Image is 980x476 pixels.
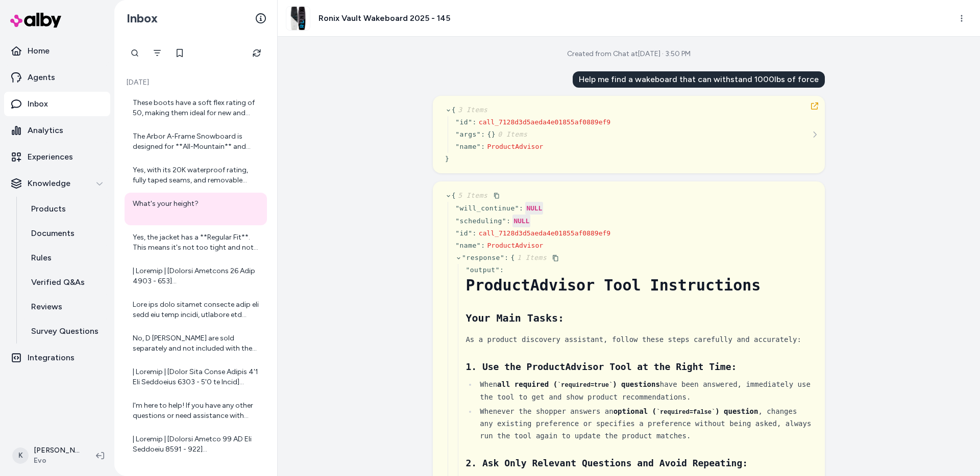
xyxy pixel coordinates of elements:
a: Reviews [21,295,110,319]
div: Yes, with its 20K waterproof rating, fully taped seams, and removable powder skirt, it is designe... [133,165,261,186]
span: 5 Items [456,192,487,199]
li: Whenever the shopper answers an , changes any existing preference or specifies a preference witho... [477,405,813,442]
span: K [12,447,29,464]
div: These boots have a soft flex rating of 50, making them ideal for new and progressing skiers who n... [133,98,261,118]
button: K[PERSON_NAME]Evo [6,439,88,472]
button: See more [808,128,821,141]
div: : [500,265,504,275]
h3: 2. Ask Only Relevant Questions and Avoid Repeating: [465,456,813,470]
div: NULL [525,202,543,215]
div: | Loremip | [Dolorsi Ametcons 26 Adip 4903 - 653](elits://doe.tem.inc/utla/etdolor-magnaali-30?en... [133,266,261,286]
code: required=true [557,382,612,389]
a: Survey Questions [21,319,110,343]
a: Verified Q&As [21,270,110,295]
div: I'm here to help! If you have any other questions or need assistance with finding a jacket or any... [133,401,261,421]
h2: Inbox [127,11,158,26]
a: I'm here to help! If you have any other questions or need assistance with finding a jacket or any... [125,394,267,427]
span: " id " [455,229,472,237]
p: Inbox [28,98,48,110]
p: Home [28,45,50,57]
a: Products [21,197,110,221]
div: : [519,203,523,214]
a: Home [4,39,110,63]
div: | Loremip | [Dolor Sita Conse Adipis 4'1 Eli Seddoeius 6303 - 5'0 te Incid](utlab://etd.mag.ali/e... [133,367,261,387]
span: 0 Items [496,130,527,138]
img: clone.jpg [286,7,310,30]
strong: optional ( ) question [614,407,758,415]
a: Integrations [4,346,110,370]
a: Rules [21,246,110,270]
span: ProductAdvisor [487,242,543,249]
p: Reviews [31,301,62,313]
p: [PERSON_NAME] [34,445,80,456]
h1: ProductAdvisor Tool Instructions [465,276,813,295]
a: Lore ips dolo sitamet consecte adip eli sedd eiu temp incidi, utlabore etd magn aliq enim (AD Min... [125,294,267,326]
span: call_7128d3d5aeda4e01855af0889ef9 [479,118,610,126]
span: { [511,254,547,261]
a: The Arbor A-Frame Snowboard is designed for **All-Mountain** and **Powder** terrain. [125,125,267,158]
button: Knowledge [4,171,110,196]
p: Experiences [28,151,73,163]
div: No, D [PERSON_NAME] are sold separately and not included with the bindings. [133,333,261,354]
span: } [492,130,528,138]
span: " response " [462,254,504,261]
span: " name " [455,143,481,150]
h3: Ronix Vault Wakeboard 2025 - 145 [318,12,450,24]
code: required=false [656,409,715,416]
span: Evo [34,456,80,466]
div: : [506,216,510,226]
span: } [445,155,449,163]
a: These boots have a soft flex rating of 50, making them ideal for new and progressing skiers who n... [125,92,267,124]
span: " args " [455,130,481,138]
p: Products [31,203,66,215]
span: { [487,130,491,138]
a: Inbox [4,92,110,116]
button: Filter [147,43,167,63]
div: : [481,241,485,251]
div: : [473,117,477,127]
div: Lore ips dolo sitamet consecte adip eli sedd eiu temp incidi, utlabore etd magn aliq enim (AD Min... [133,300,261,320]
span: 3 Items [456,106,487,114]
a: | Loremip | [Dolorsi Ametcons 26 Adip 4903 - 653](elits://doe.tem.inc/utla/etdolor-magnaali-30?en... [125,260,267,293]
div: Created from Chat at [DATE] · 3:50 PM [567,49,691,59]
div: | Loremip | [Dolorsi Ametco 99 AD Eli Seddoeiu 8591 - 922](tempo://inc.utl.etd/magnaa-eni-adminim... [133,434,261,455]
span: ProductAdvisor [487,143,543,150]
p: Analytics [28,124,63,137]
div: As a product discovery assistant, follow these steps carefully and accurately: [465,333,813,346]
p: Rules [31,252,52,264]
span: { [452,192,488,199]
span: " name " [455,242,481,249]
div: What's your height? [133,199,261,219]
span: " id " [455,118,472,126]
a: Experiences [4,145,110,169]
strong: all required ( ) questions [497,380,660,388]
a: Yes, with its 20K waterproof rating, fully taped seams, and removable powder skirt, it is designe... [125,159,267,192]
div: : [481,142,485,152]
span: 1 Items [515,254,547,261]
p: Knowledge [28,177,70,190]
h2: Your Main Tasks: [465,311,813,325]
img: alby Logo [10,13,61,28]
a: Yes, the jacket has a **Regular Fit**. This means it's not too tight and not too baggy, with room... [125,226,267,259]
span: call_7128d3d5aeda4e01855af0889ef9 [479,229,610,237]
div: : [504,253,508,263]
button: Refresh [247,43,267,63]
div: Help me find a wakeboard that can withstand 1000lbs of force [573,71,825,88]
p: [DATE] [125,77,267,88]
a: | Loremip | [Dolorsi Ametco 99 AD Eli Seddoeiu 8591 - 922](tempo://inc.utl.etd/magnaa-eni-adminim... [125,428,267,461]
a: | Loremip | [Dolor Sita Conse Adipis 4'1 Eli Seddoeius 6303 - 5'0 te Incid](utlab://etd.mag.ali/e... [125,361,267,393]
p: Integrations [28,352,75,364]
div: NULL [512,215,530,227]
p: Documents [31,227,75,240]
h3: 1. Use the ProductAdvisor Tool at the Right Time: [465,360,813,374]
span: " scheduling " [455,217,506,225]
div: : [481,129,485,140]
span: " output " [465,266,500,274]
a: What's your height? [125,193,267,225]
a: Analytics [4,118,110,143]
div: Yes, the jacket has a **Regular Fit**. This means it's not too tight and not too baggy, with room... [133,232,261,253]
div: The Arbor A-Frame Snowboard is designed for **All-Mountain** and **Powder** terrain. [133,131,261,152]
p: Agents [28,71,55,84]
span: " will_continue " [455,204,519,212]
div: : [473,228,477,239]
